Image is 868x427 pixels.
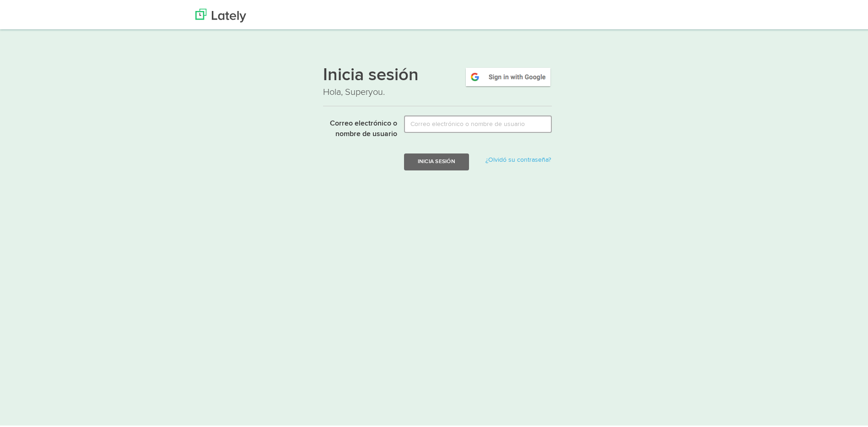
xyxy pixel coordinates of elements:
p: Hola, Superyou. [323,84,552,97]
a: ¿Olvidó su contraseña? [485,155,551,161]
button: Inicia sesión [404,152,469,169]
input: Correo electrónico o nombre de usuario [404,114,552,131]
label: Correo electrónico o nombre de usuario [316,114,397,138]
img: Últimamente [195,7,246,21]
img: google-signin.png [464,65,552,86]
font: Inicia sesión [323,65,419,82]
